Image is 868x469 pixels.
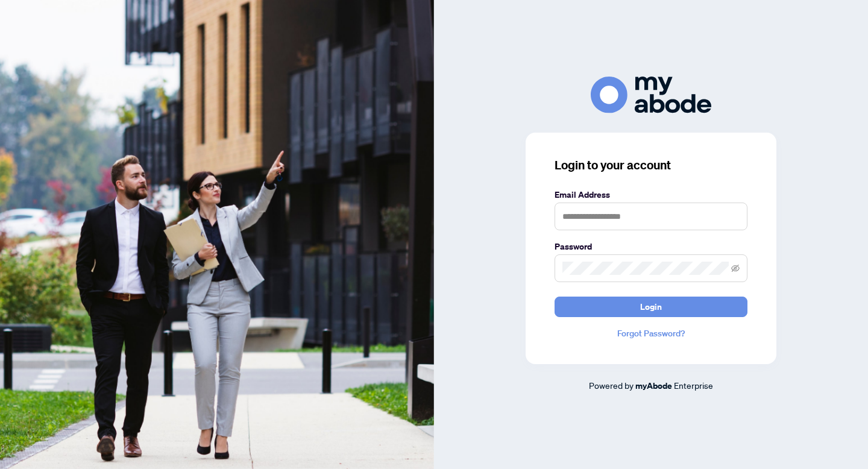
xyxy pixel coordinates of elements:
[635,379,672,392] a: myAbode
[555,240,747,253] label: Password
[555,327,747,340] a: Forgot Password?
[589,380,634,391] span: Powered by
[555,297,747,317] button: Login
[674,380,713,391] span: Enterprise
[640,297,662,316] span: Login
[555,157,747,174] h3: Login to your account
[731,264,740,272] span: eye-invisible
[555,188,747,201] label: Email Address
[591,77,711,113] img: ma-logo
